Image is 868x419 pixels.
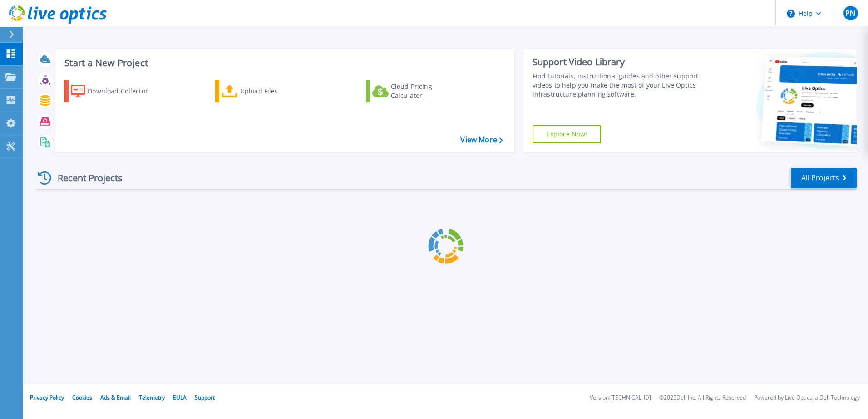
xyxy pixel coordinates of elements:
a: Explore Now! [533,125,602,143]
div: Upload Files [240,82,313,100]
a: Privacy Policy [30,394,64,401]
a: Upload Files [215,80,316,102]
a: Support [195,394,215,401]
a: View More [460,136,503,144]
span: PN [845,10,855,17]
a: All Projects [791,168,857,188]
div: Cloud Pricing Calculator [391,82,464,100]
a: Ads & Email [100,394,131,401]
div: Recent Projects [35,167,135,189]
a: Cloud Pricing Calculator [366,80,467,102]
div: Support Video Library [533,56,702,68]
li: © 2025 Dell Inc. All Rights Reserved [659,395,746,401]
a: EULA [173,394,187,401]
a: Download Collector [64,80,166,102]
li: Version: [TECHNICAL_ID] [590,395,651,401]
li: Powered by Live Optics, a Dell Technology [754,395,860,401]
a: Cookies [72,394,92,401]
h3: Start a New Project [64,58,503,68]
div: Find tutorials, instructional guides and other support videos to help you make the most of your L... [533,72,702,99]
div: Download Collector [88,82,160,100]
a: Telemetry [139,394,165,401]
